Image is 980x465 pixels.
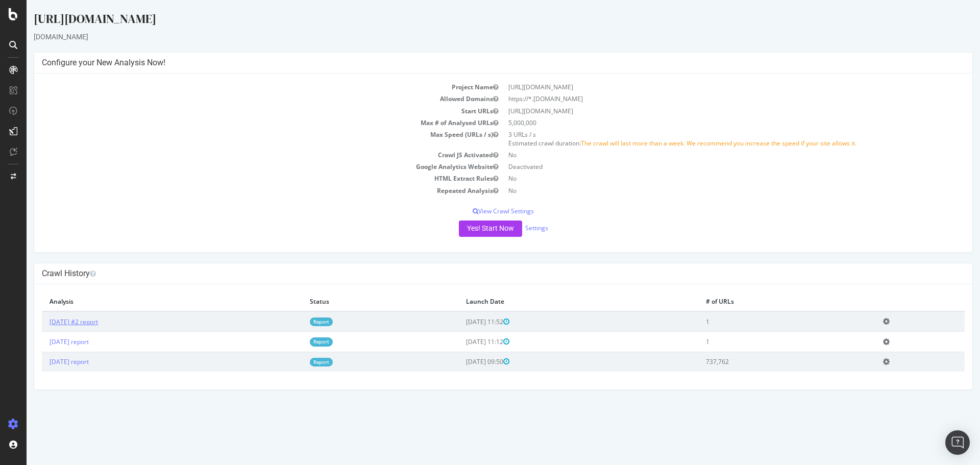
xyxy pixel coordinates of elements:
span: [DATE] 09:50 [439,357,483,366]
span: [DATE] 11:52 [439,317,483,326]
td: Crawl JS Activated [15,149,477,161]
button: Yes! Start Now [432,221,496,237]
td: No [477,149,938,161]
a: Report [283,358,306,366]
td: Start URLs [15,105,477,117]
td: HTML Extract Rules [15,173,477,184]
span: [DATE] 11:12 [439,337,483,346]
a: [DATE] report [23,337,62,346]
td: Deactivated [477,161,938,173]
a: Settings [499,224,522,232]
td: 737,762 [672,352,849,372]
div: [DOMAIN_NAME] [7,32,946,42]
td: 3 URLs / s Estimated crawl duration: [477,129,938,149]
td: Max # of Analysed URLs [15,117,477,129]
td: No [477,173,938,184]
td: Allowed Domains [15,93,477,105]
td: Max Speed (URLs / s) [15,129,477,149]
td: 5,000,000 [477,117,938,129]
td: Project Name [15,81,477,93]
a: Report [283,317,306,326]
td: No [477,185,938,197]
td: 1 [672,332,849,352]
h4: Configure your New Analysis Now! [15,58,938,68]
div: [URL][DOMAIN_NAME] [7,10,946,32]
th: Launch Date [432,292,671,311]
div: Open Intercom Messenger [945,430,970,455]
h4: Crawl History [15,268,938,279]
a: [DATE] #2 report [23,317,71,326]
a: Report [283,337,306,346]
th: Analysis [15,292,276,311]
td: [URL][DOMAIN_NAME] [477,81,938,93]
th: Status [276,292,432,311]
td: Google Analytics Website [15,161,477,173]
td: 1 [672,311,849,332]
p: View Crawl Settings [15,207,938,215]
a: [DATE] report [23,357,62,366]
span: The crawl will last more than a week. We recommend you increase the speed if your site allows it. [554,139,830,148]
td: https://*.[DOMAIN_NAME] [477,93,938,105]
th: # of URLs [672,292,849,311]
td: Repeated Analysis [15,185,477,197]
td: [URL][DOMAIN_NAME] [477,105,938,117]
